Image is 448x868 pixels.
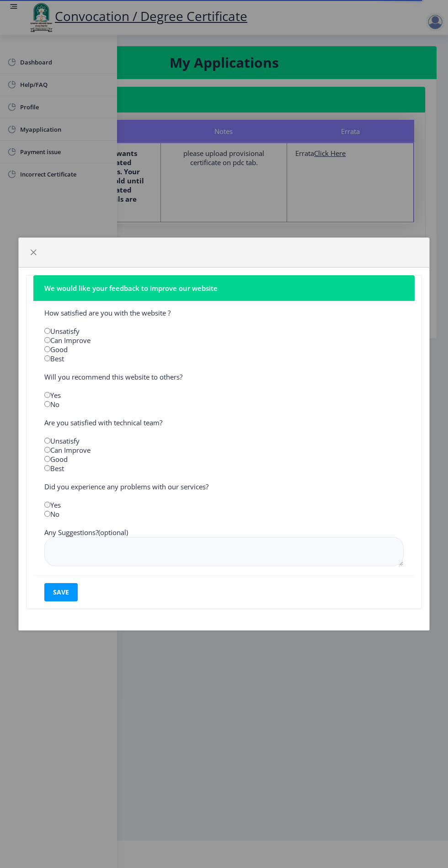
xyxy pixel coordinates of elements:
[37,391,411,400] div: Yes
[37,345,411,354] div: Good
[37,528,411,537] div: Any Suggestions?(optional)
[37,445,411,455] div: Can Improve
[37,436,411,445] div: Unsatisfy
[37,372,411,381] div: Will you recommend this website to others?
[37,464,411,473] div: Best
[33,275,415,301] nb-card-header: We would like your feedback to improve our website
[37,509,411,519] div: No
[37,400,411,409] div: No
[37,418,411,427] div: Are you satisfied with technical team?
[37,354,411,363] div: Best
[37,327,411,336] div: Unsatisfy
[37,336,411,345] div: Can Improve
[44,583,78,601] button: save
[37,500,411,509] div: Yes
[37,455,411,464] div: Good
[37,482,411,491] div: Did you experience any problems with our services?
[37,308,411,317] div: How satisfied are you with the website ?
